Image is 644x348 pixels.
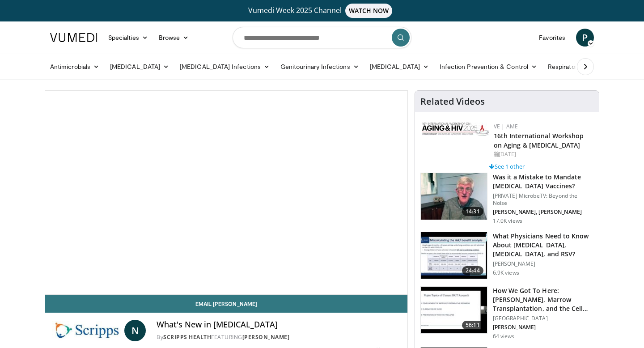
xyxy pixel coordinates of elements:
a: Vumedi Week 2025 ChannelWATCH NOW [51,4,593,18]
a: N [124,320,146,341]
a: Email [PERSON_NAME] [45,295,407,313]
span: WATCH NOW [345,4,393,18]
input: Search topics, interventions [233,27,411,48]
a: Respiratory Infections [542,58,626,76]
p: 6.9K views [493,269,519,276]
p: [PERSON_NAME], [PERSON_NAME] [493,208,593,216]
div: By FEATURING [157,333,400,341]
a: P [576,29,594,47]
video-js: Video Player [45,91,407,295]
p: [PERSON_NAME] [493,260,593,267]
p: 17.0K views [493,217,522,225]
a: See 1 other [489,162,525,170]
a: [PERSON_NAME] [242,333,290,341]
p: [PRIVATE] MicrobeTV: Beyond the Noise [493,192,593,207]
img: f91047f4-3b1b-4007-8c78-6eacab5e8334.150x105_q85_crop-smart_upscale.jpg [421,173,487,220]
img: e8f07e1b-50c7-4cb4-ba1c-2e7d745c9644.150x105_q85_crop-smart_upscale.jpg [421,287,487,333]
h3: What Physicians Need to Know About [MEDICAL_DATA], [MEDICAL_DATA], and RSV? [493,232,593,259]
h3: Was it a Mistake to Mandate [MEDICAL_DATA] Vaccines? [493,173,593,191]
a: Specialties [103,29,153,47]
a: VE | AME [494,123,518,130]
a: 24:44 What Physicians Need to Know About [MEDICAL_DATA], [MEDICAL_DATA], and RSV? [PERSON_NAME] 6... [420,232,593,279]
a: Browse [153,29,195,47]
a: Infection Prevention & Control [434,58,542,76]
a: Favorites [534,29,571,47]
a: Genitourinary Infections [275,58,364,76]
a: 56:11 How We Got To Here: [PERSON_NAME], Marrow Transplantation, and the Cell… [GEOGRAPHIC_DATA] ... [420,286,593,340]
h4: What's New in [MEDICAL_DATA] [157,320,400,330]
a: 14:31 Was it a Mistake to Mandate [MEDICAL_DATA] Vaccines? [PRIVATE] MicrobeTV: Beyond the Noise ... [420,173,593,225]
a: Scripps Health [163,333,211,341]
span: 14:31 [462,207,483,216]
span: 24:44 [462,266,483,275]
p: 64 views [493,333,515,340]
img: 91589b0f-a920-456c-982d-84c13c387289.150x105_q85_crop-smart_upscale.jpg [421,232,487,279]
p: [PERSON_NAME] [493,324,593,331]
div: [DATE] [494,150,592,158]
h4: Related Videos [420,96,485,107]
img: VuMedi Logo [50,33,97,42]
a: Antimicrobials [45,58,105,76]
p: [GEOGRAPHIC_DATA] [493,315,593,322]
a: [MEDICAL_DATA] Infections [174,58,275,76]
a: [MEDICAL_DATA] [105,58,174,76]
h3: How We Got To Here: [PERSON_NAME], Marrow Transplantation, and the Cell… [493,286,593,313]
img: bc2467d1-3f88-49dc-9c22-fa3546bada9e.png.150x105_q85_autocrop_double_scale_upscale_version-0.2.jpg [422,123,489,136]
a: [MEDICAL_DATA] [364,58,434,76]
img: Scripps Health [52,320,121,341]
span: 56:11 [462,321,483,330]
a: 16th International Workshop on Aging & [MEDICAL_DATA] [494,132,584,149]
